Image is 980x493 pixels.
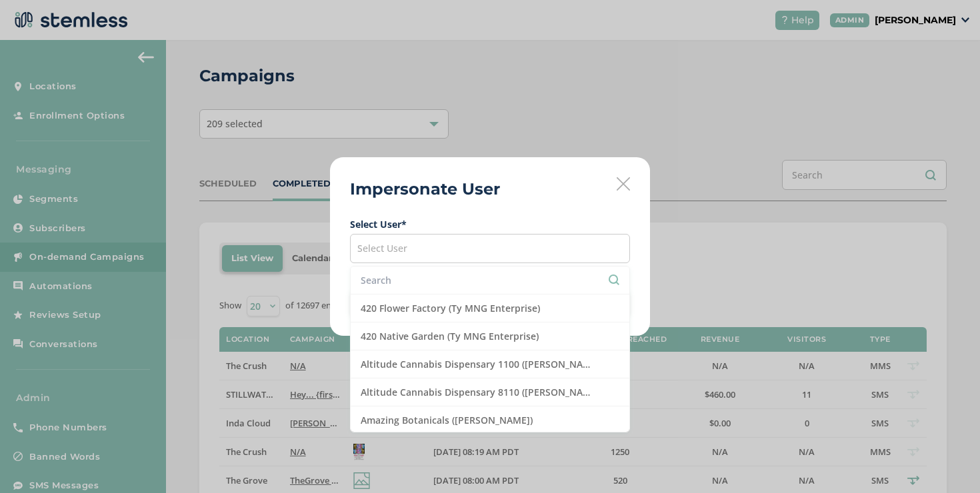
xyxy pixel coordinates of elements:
span: Select User [357,242,407,254]
input: Search [361,273,619,287]
iframe: Chat Widget [913,429,980,493]
li: Amazing Botanicals ([PERSON_NAME]) [351,406,629,434]
li: Altitude Cannabis Dispensary 8110 ([PERSON_NAME]) [351,378,629,406]
label: Select User [350,217,630,231]
h2: Impersonate User [350,177,500,201]
li: 420 Native Garden (Ty MNG Enterprise) [351,322,629,350]
li: 420 Flower Factory (Ty MNG Enterprise) [351,294,629,322]
li: Altitude Cannabis Dispensary 1100 ([PERSON_NAME]) [351,350,629,378]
